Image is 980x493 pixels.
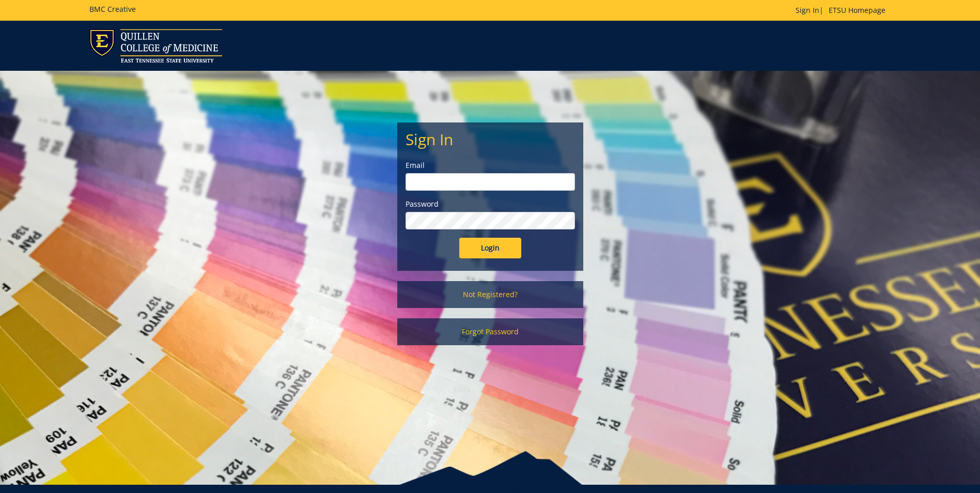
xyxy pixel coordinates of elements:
[406,199,575,209] label: Password
[397,281,583,308] a: Not Registered?
[89,5,136,13] h5: BMC Creative
[406,131,575,148] h2: Sign In
[459,238,521,258] input: Login
[796,5,819,15] a: Sign In
[397,318,583,345] a: Forgot Password
[823,5,891,15] a: ETSU Homepage
[89,29,222,63] img: ETSU logo
[796,5,891,16] p: |
[406,160,575,171] label: Email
